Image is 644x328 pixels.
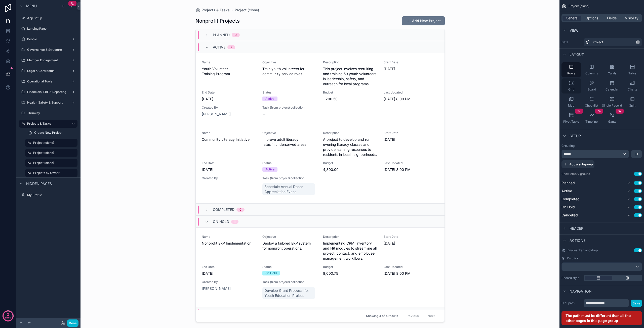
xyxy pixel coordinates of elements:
span: Columns [585,71,598,75]
label: Project (clone) [33,151,74,155]
button: Cards [602,62,622,77]
a: Create New Project [25,129,77,137]
p: 2 [7,312,9,317]
span: Active [213,45,225,50]
button: Gantt [602,111,622,126]
button: Charts [623,78,642,93]
a: App Setup [19,14,77,22]
span: Timeline [585,120,598,124]
label: People [27,37,69,41]
span: Board [587,87,596,91]
span: On Hold [561,205,575,210]
label: Projects by Owner [33,171,74,175]
label: Project (clone) [33,161,74,165]
span: Cards [608,71,616,75]
div: 0 [239,208,242,212]
span: Project [593,40,603,44]
span: Checklist [585,104,598,108]
button: Checklist [582,95,601,110]
a: Project [584,38,642,46]
label: Governance & Structure [27,48,69,52]
button: Pivot Table [561,111,581,126]
button: Columns [582,62,601,77]
a: Legal & Contractual [19,67,77,75]
label: Record style [561,276,582,280]
button: Add a subgroup [561,160,594,168]
a: Financials, EBF & Reporting [19,88,77,96]
button: Split [623,95,642,110]
span: Table [628,71,636,75]
a: Project (clone) [25,149,77,157]
button: Board [582,78,601,93]
span: Grid [568,87,574,91]
span: Planned [561,180,575,185]
a: Health, Safety & Support [19,99,77,107]
div: 0 [235,33,237,37]
span: Split [629,104,635,108]
a: People [19,35,77,43]
span: Menu [26,4,37,9]
span: Enable drag and drop [568,248,598,252]
label: Thruway [27,111,76,115]
span: Planned [213,32,230,37]
span: Fields [607,16,617,21]
span: Showing 4 of 4 results [366,314,398,318]
button: Calendar [602,78,622,93]
a: Landing Page [19,25,77,33]
label: Legal & Contractual [27,69,69,73]
a: Thruway [19,109,77,117]
span: Completed [561,197,580,202]
a: My Profile [19,191,77,199]
button: Map [561,95,581,110]
label: Grouping [561,144,575,148]
button: Rows [561,62,581,77]
a: Operational Tools [19,77,77,85]
a: Project (clone) [25,139,77,147]
span: Hidden pages [26,181,52,186]
label: Data [561,40,582,44]
label: My Profile [27,193,76,197]
span: Active [561,189,572,194]
span: On click [567,256,579,260]
span: Setup [570,133,581,138]
span: Calendar [606,87,619,91]
span: Gantt [608,120,616,124]
label: Operational Tools [27,79,69,83]
button: Single Record [602,95,622,110]
label: Financials, EBF & Reporting [27,90,69,94]
button: Save [631,300,642,307]
a: Projects & Tasks [19,120,77,128]
div: 1 [234,220,235,224]
span: Options [585,16,598,21]
span: Layout [570,52,584,57]
div: 2 [230,45,232,49]
span: General [566,16,578,21]
a: Member Engagement [19,56,77,64]
div: The path must be different than all the other pages in this page group [561,311,642,325]
label: Member Engagement [27,58,69,62]
label: Health, Safety & Support [27,101,69,105]
span: Header [570,226,583,231]
span: Map [568,104,574,108]
button: Timeline [582,111,601,126]
span: Project (clone) [569,4,589,8]
button: Table [623,62,642,77]
span: On Hold [213,219,229,224]
button: Grid [561,78,581,93]
span: Single Record [602,104,622,108]
button: Done [67,319,78,327]
span: Completed [213,207,234,212]
p: days [5,314,11,321]
label: URL path [561,301,582,305]
a: Governance & Structure [19,46,77,54]
span: Add a subgroup [569,162,593,166]
label: App Setup [27,16,76,20]
label: Projects & Tasks [27,122,67,126]
label: Show empty groups [561,172,590,176]
span: Pivot Table [563,120,579,124]
span: Navigation [570,289,592,294]
label: Landing Page [27,27,76,31]
span: Charts [628,87,637,91]
a: Projects by Owner [25,169,77,177]
span: Cancelled [561,213,578,218]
